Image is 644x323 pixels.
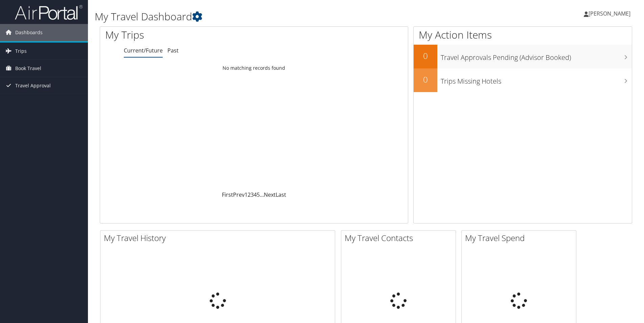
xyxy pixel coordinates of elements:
[257,191,260,198] a: 5
[15,43,27,60] span: Trips
[105,28,275,42] h1: My Trips
[15,24,43,41] span: Dashboards
[260,191,264,198] span: …
[248,191,251,198] a: 2
[589,10,630,17] span: [PERSON_NAME]
[233,191,245,198] a: Prev
[441,73,632,86] h3: Trips Missing Hotels
[254,191,257,198] a: 4
[414,68,632,92] a: 0Trips Missing Hotels
[264,191,276,198] a: Next
[465,232,576,244] h2: My Travel Spend
[245,191,248,198] a: 1
[100,62,408,74] td: No matching records found
[251,191,254,198] a: 3
[167,47,179,54] a: Past
[584,3,637,24] a: [PERSON_NAME]
[104,232,335,244] h2: My Travel History
[15,4,83,20] img: airportal-logo.png
[345,232,456,244] h2: My Travel Contacts
[124,47,163,54] a: Current/Future
[276,191,286,198] a: Last
[15,77,51,94] span: Travel Approval
[414,28,632,42] h1: My Action Items
[414,50,437,62] h2: 0
[441,49,632,62] h3: Travel Approvals Pending (Advisor Booked)
[414,74,437,85] h2: 0
[95,9,456,24] h1: My Travel Dashboard
[222,191,233,198] a: First
[15,60,41,77] span: Book Travel
[414,45,632,68] a: 0Travel Approvals Pending (Advisor Booked)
